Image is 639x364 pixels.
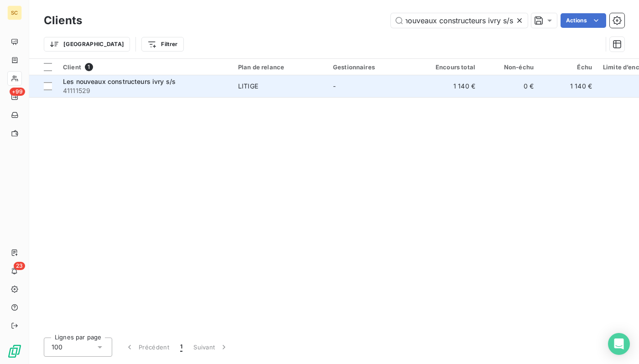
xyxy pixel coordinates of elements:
td: 1 140 € [539,75,597,97]
span: - [333,82,336,90]
button: Suivant [188,338,234,357]
button: Actions [561,13,606,28]
td: 0 € [481,75,539,97]
button: Filtrer [141,37,183,52]
span: 41111529 [63,86,227,95]
div: Gestionnaires [333,63,417,71]
span: Les nouveaux constructeurs ivry s/s [63,78,176,85]
span: Client [63,63,81,71]
span: +99 [10,88,25,96]
div: Plan de relance [238,63,322,71]
div: Open Intercom Messenger [608,333,630,355]
div: Échu [545,63,592,71]
span: 1 [85,63,93,71]
td: 1 140 € [422,75,481,97]
button: [GEOGRAPHIC_DATA] [44,37,130,52]
div: Encours total [428,63,475,71]
button: Précédent [119,338,175,357]
img: Logo LeanPay [7,344,22,359]
span: 23 [14,262,25,270]
div: Non-échu [486,63,534,71]
div: LITIGE [238,82,258,91]
div: SC [7,5,22,20]
input: Rechercher [391,13,528,28]
h3: Clients [44,12,82,29]
button: 1 [175,338,188,357]
span: 1 [180,343,182,352]
span: 100 [52,343,62,352]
